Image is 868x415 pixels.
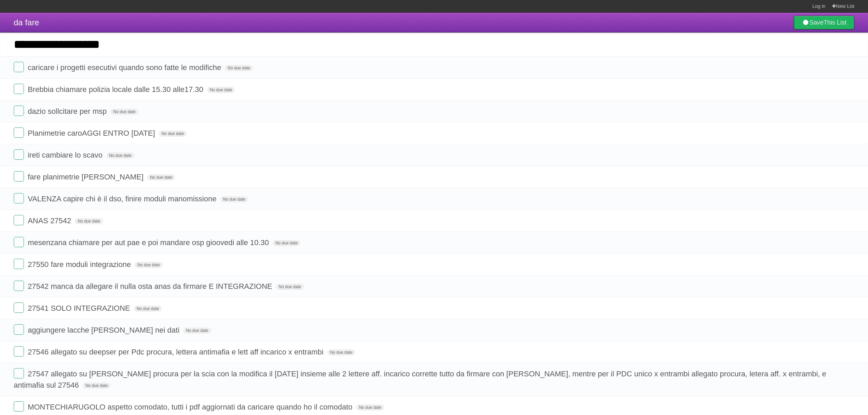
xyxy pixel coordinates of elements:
label: Done [14,128,24,138]
label: Done [14,62,24,72]
label: Done [14,303,24,313]
span: No due date [83,383,110,389]
span: No due date [147,174,175,180]
label: Done [14,346,24,357]
label: Done [14,401,24,412]
span: No due date [134,306,162,312]
span: No due date [327,349,355,356]
span: 27546 allegato su deepser per Pdc procura, lettera antimafia e lett aff incarico x entrambi [28,348,325,356]
span: No due date [220,196,248,202]
span: No due date [225,65,253,71]
label: Done [14,324,24,335]
label: Done [14,149,24,160]
span: fare planimetrie [PERSON_NAME] [28,173,145,181]
span: dazio sollcitare per msp [28,107,108,116]
span: ireti cambiare lo scavo [28,151,104,159]
label: Done [14,84,24,94]
label: Done [14,237,24,247]
b: This List [824,19,846,26]
span: No due date [135,262,162,268]
span: 27542 manca da allegare il nulla osta anas da firmare E INTEGRAZIONE [28,282,274,291]
span: 27550 fare moduli integrazione [28,260,133,269]
span: MONTECHIARUGOLO aspetto comodato, tutti i pdf aggiornati da caricare quando ho il comodato [28,403,354,411]
label: Done [14,215,24,225]
span: No due date [276,284,304,290]
span: Brebbia chiamare polizia locale dalle 15.30 alle17.30 [28,85,205,94]
span: mesenzana chiamare per aut pae e poi mandare osp gioovedi alle 10.30 [28,238,271,247]
span: VALENZA capire chi è il dso, finire moduli manomissione [28,195,218,203]
span: No due date [159,131,187,137]
span: 27541 SOLO INTEGRAZIONE [28,304,132,312]
a: SaveThis List [794,16,854,29]
span: No due date [183,327,211,334]
span: No due date [110,109,138,115]
span: aggiungere lacche [PERSON_NAME] nei dati [28,326,181,334]
span: No due date [273,240,300,246]
span: ANAS 27542 [28,216,73,225]
span: No due date [106,152,134,159]
label: Done [14,106,24,116]
label: Done [14,368,24,378]
label: Done [14,259,24,269]
label: Done [14,171,24,182]
label: Done [14,193,24,203]
span: No due date [356,404,384,411]
span: No due date [207,87,235,93]
span: Planimetrie caroAGGI ENTRO [DATE] [28,129,157,137]
span: 27547 allegato su [PERSON_NAME] procura per la scia con la modifica il [DATE] insieme alle 2 lett... [14,370,826,389]
label: Done [14,281,24,291]
span: caricare i progetti esecutivi quando sono fatte le modifiche [28,63,223,72]
span: da fare [14,18,39,27]
span: No due date [75,218,103,224]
